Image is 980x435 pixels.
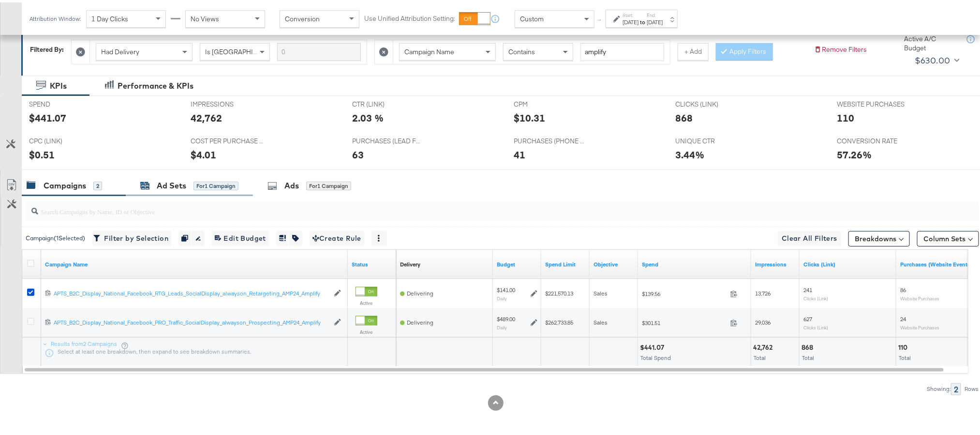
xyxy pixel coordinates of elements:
[678,41,709,58] button: + Add
[191,97,263,107] span: IMPRESSIONS
[101,45,139,54] span: Had Delivery
[404,45,454,54] span: Campaign Name
[911,50,962,66] button: $630.00
[193,179,238,188] div: for 1 Campaign
[778,229,841,244] button: Clear All Filters
[837,97,909,107] span: WEBSITE PURCHASES
[514,145,525,159] div: 41
[675,97,748,107] span: CLICKS (LINK)
[29,13,81,20] div: Attribution Window:
[640,352,671,359] span: Total Spend
[26,232,85,240] div: Campaign ( 1 Selected)
[814,43,867,52] button: Remove Filters
[352,134,425,143] span: PURCHASES (LEAD FORM)
[899,352,911,359] span: Total
[508,45,535,54] span: Contains
[157,178,186,189] div: Ad Sets
[647,16,663,24] div: [DATE]
[29,145,55,159] div: $0.51
[50,78,67,89] div: KPIs
[352,97,425,107] span: CTR (LINK)
[191,12,219,21] span: No Views
[306,179,351,188] div: for 1 Campaign
[520,12,544,21] span: Custom
[848,229,910,244] button: Breakdowns
[623,16,638,24] div: [DATE]
[904,32,957,50] div: Active A/C Budget
[400,258,420,266] div: Delivery
[803,293,828,299] sub: Clicks (Link)
[837,109,854,123] div: 110
[675,145,704,159] div: 3.44%
[803,313,812,320] span: 627
[38,196,891,215] input: Search Campaigns by Name, ID or Objective
[205,45,279,54] span: Is [GEOGRAPHIC_DATA]
[497,313,515,321] div: $489.00
[642,288,727,295] span: $139.56
[545,316,573,324] span: $262,733.85
[675,109,693,123] div: 868
[900,322,939,328] sub: Website Purchases
[400,258,420,266] a: Reflects the ability of your Ad Campaign to achieve delivery based on ad states, schedule and bud...
[754,352,766,359] span: Total
[900,293,939,299] sub: Website Purchases
[580,41,664,59] input: Enter a search term
[92,228,171,244] button: Filter by Selection
[915,51,950,65] div: $630.00
[29,97,102,107] span: SPEND
[54,287,329,295] div: APTS_B2C_Display_National_Facebook_RTG_Leads_SocialDisplay_alwayson_Retargeting_AMP24_Amplify
[755,258,796,266] a: The number of times your ad was served. On mobile apps an ad is counted as served the first time ...
[623,10,638,16] label: Start:
[642,258,747,266] a: The total amount spent to date.
[675,134,748,143] span: UNIQUE CTR
[803,284,812,291] span: 241
[594,258,634,266] a: Your campaign's objective.
[900,313,906,320] span: 24
[837,134,909,143] span: CONVERSION RATE
[54,316,329,325] a: APTS_B2C_Display_National_Facebook_PRO_Traffic_SocialDisplay_alwayson_Prospecting_AMP24_Amplify
[640,341,667,350] div: $441.07
[917,229,979,244] button: Column Sets
[95,230,168,242] span: Filter by Selection
[964,383,979,390] div: Rows
[647,10,663,16] label: End:
[54,316,329,324] div: APTS_B2C_Display_National_Facebook_PRO_Traffic_SocialDisplay_alwayson_Prospecting_AMP24_Amplify
[310,228,364,244] button: Create Rule
[352,258,392,266] a: Shows the current state of your Ad Campaign.
[755,287,771,295] span: 13,726
[753,341,775,350] div: 42,762
[802,341,816,350] div: 868
[898,341,910,350] div: 110
[29,109,66,123] div: $441.07
[926,383,951,390] div: Showing:
[951,381,961,393] div: 2
[837,145,872,159] div: 57.26%
[215,230,266,242] span: Edit Budget
[803,322,828,328] sub: Clicks (Link)
[118,78,193,89] div: Performance & KPIs
[364,12,455,21] label: Use Unified Attribution Setting:
[54,287,329,295] a: APTS_B2C_Display_National_Facebook_RTG_Leads_SocialDisplay_alwayson_Retargeting_AMP24_Amplify
[497,258,537,266] a: The maximum amount you're willing to spend on your ads, on average each day or over the lifetime ...
[514,109,545,123] div: $10.31
[407,287,433,295] span: Delivering
[191,145,216,159] div: $4.01
[642,317,727,324] span: $301.51
[212,228,269,244] button: Edit Budget
[277,41,361,59] input: Enter a search term
[514,134,586,143] span: PURCHASES (PHONE CALL)
[514,97,586,107] span: CPM
[497,322,507,328] sub: Daily
[285,12,320,21] span: Conversion
[45,258,344,266] a: Your campaign name.
[29,134,102,143] span: CPC (LINK)
[356,297,377,304] label: Active
[638,16,647,23] strong: to
[191,109,222,123] div: 42,762
[407,316,433,324] span: Delivering
[352,109,384,123] div: 2.03 %
[44,178,86,189] div: Campaigns
[782,230,837,242] span: Clear All Filters
[900,284,906,291] span: 86
[284,178,299,189] div: Ads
